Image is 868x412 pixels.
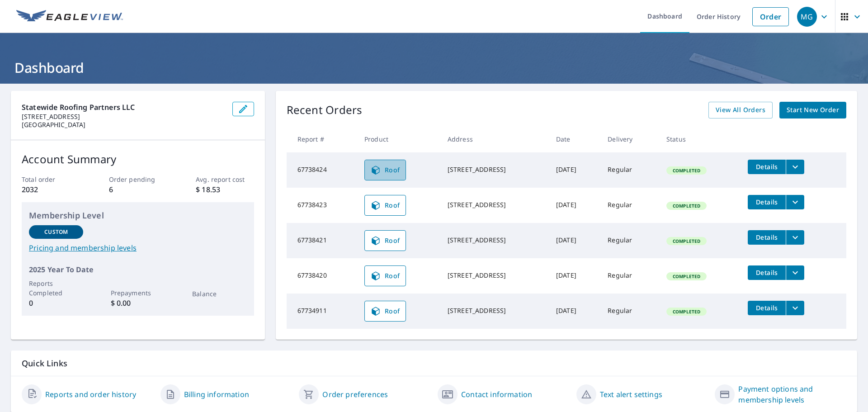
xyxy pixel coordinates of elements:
th: Delivery [600,126,659,152]
p: Statewide Roofing Partners LLC [22,102,225,113]
th: Product [357,126,440,152]
span: Completed [667,167,706,174]
a: Roof [364,195,406,216]
span: Completed [667,238,706,244]
p: $ 0.00 [111,298,165,308]
p: Total order [22,175,80,184]
span: Details [753,303,780,312]
td: Regular [600,152,659,188]
span: Completed [667,308,706,315]
a: Text alert settings [600,389,662,400]
button: filesDropdownBtn-67738423 [786,195,804,209]
p: 2032 [22,184,80,195]
span: Roof [370,200,400,211]
a: Payment options and membership levels [738,384,846,405]
div: [STREET_ADDRESS] [448,271,542,280]
a: View All Orders [708,102,773,118]
button: detailsBtn-67738421 [748,230,786,245]
a: Billing information [184,389,249,400]
button: filesDropdownBtn-67738420 [786,265,804,280]
p: Custom [44,228,68,236]
p: 0 [29,298,83,308]
p: Reports Completed [29,279,83,298]
a: Roof [364,301,406,322]
td: 67738423 [287,188,357,223]
div: MG [797,7,817,27]
a: Reports and order history [45,389,136,400]
p: Order pending [109,175,167,184]
p: [GEOGRAPHIC_DATA] [22,121,225,129]
h1: Dashboard [11,58,857,77]
td: [DATE] [549,152,600,188]
a: Pricing and membership levels [29,242,247,253]
a: Roof [364,160,406,180]
td: 67738421 [287,223,357,258]
td: 67734911 [287,294,357,329]
div: [STREET_ADDRESS] [448,236,542,245]
button: filesDropdownBtn-67738421 [786,230,804,245]
p: Prepayments [111,288,165,298]
button: detailsBtn-67734911 [748,301,786,315]
td: Regular [600,258,659,294]
td: [DATE] [549,223,600,258]
p: Account Summary [22,151,254,167]
span: Completed [667,273,706,279]
img: EV Logo [16,10,123,24]
th: Date [549,126,600,152]
a: Roof [364,230,406,251]
p: Recent Orders [287,102,363,118]
span: Start New Order [787,104,839,116]
th: Address [440,126,549,152]
td: 67738424 [287,152,357,188]
p: 6 [109,184,167,195]
p: 2025 Year To Date [29,264,247,275]
a: Contact information [461,389,532,400]
th: Status [659,126,741,152]
td: Regular [600,223,659,258]
p: Quick Links [22,358,846,369]
span: Roof [370,165,400,175]
p: Balance [192,289,246,298]
td: [DATE] [549,188,600,223]
p: [STREET_ADDRESS] [22,113,225,121]
button: detailsBtn-67738420 [748,265,786,280]
span: Completed [667,203,706,209]
span: Details [753,233,780,242]
a: Start New Order [779,102,846,118]
td: [DATE] [549,258,600,294]
a: Order preferences [322,389,388,400]
span: Details [753,198,780,206]
button: detailsBtn-67738423 [748,195,786,209]
button: detailsBtn-67738424 [748,160,786,174]
span: Details [753,268,780,277]
span: Roof [370,235,400,246]
span: Roof [370,270,400,281]
th: Report # [287,126,357,152]
button: filesDropdownBtn-67738424 [786,160,804,174]
p: Avg. report cost [196,175,254,184]
a: Roof [364,265,406,286]
td: 67738420 [287,258,357,294]
div: [STREET_ADDRESS] [448,306,542,315]
span: Roof [370,306,400,317]
td: Regular [600,188,659,223]
td: [DATE] [549,294,600,329]
div: [STREET_ADDRESS] [448,200,542,209]
span: View All Orders [716,104,765,116]
button: filesDropdownBtn-67734911 [786,301,804,315]
p: $ 18.53 [196,184,254,195]
p: Membership Level [29,209,247,222]
div: [STREET_ADDRESS] [448,165,542,174]
span: Details [753,162,780,171]
td: Regular [600,294,659,329]
a: Order [752,7,789,26]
